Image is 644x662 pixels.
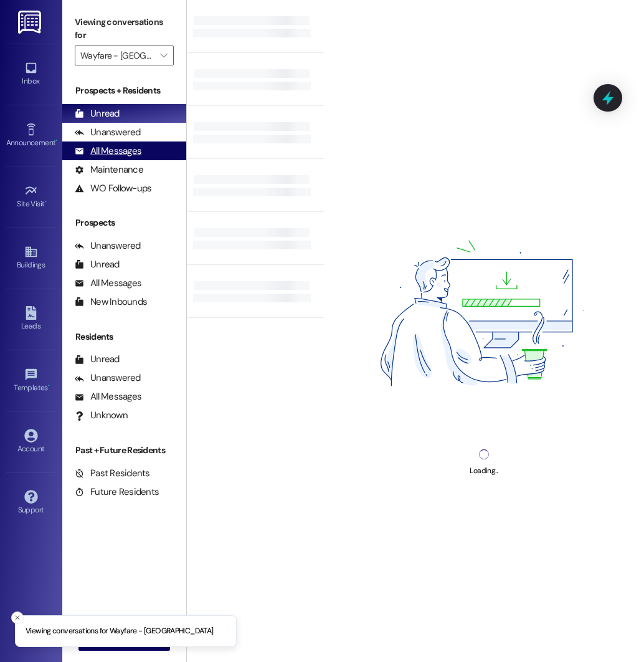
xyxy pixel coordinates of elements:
a: Site Visit • [6,180,56,214]
div: WO Follow-ups [75,182,151,195]
div: Residents [62,330,186,343]
div: Unanswered [75,126,141,139]
label: Viewing conversations for [75,12,174,46]
div: Unanswered [75,372,141,385]
a: Leads [6,302,56,336]
a: Templates • [6,364,56,398]
div: All Messages [75,277,141,290]
div: Maintenance [75,163,143,176]
div: Future Residents [75,486,159,499]
div: Unanswered [75,239,141,252]
div: Past Residents [75,467,150,480]
img: ResiDesk Logo [18,11,44,34]
div: Prospects [62,216,186,229]
a: Inbox [6,57,56,91]
div: Unread [75,353,120,366]
div: New Inbounds [75,295,147,309]
div: All Messages [75,390,141,403]
div: Loading... [470,464,498,477]
p: Viewing conversations for Wayfare - [GEOGRAPHIC_DATA] [26,626,214,637]
a: Account [6,425,56,459]
span: • [48,381,50,390]
div: Unread [75,107,120,120]
i:  [160,50,167,60]
a: Buildings [6,241,56,275]
div: Unread [75,258,120,271]
div: Past + Future Residents [62,444,186,457]
div: All Messages [75,145,141,158]
button: Close toast [11,612,24,624]
input: All communities [80,46,154,65]
div: Prospects + Residents [62,84,186,97]
span: • [45,198,47,206]
div: Unknown [75,409,128,422]
span: • [55,137,57,145]
a: Support [6,486,56,520]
